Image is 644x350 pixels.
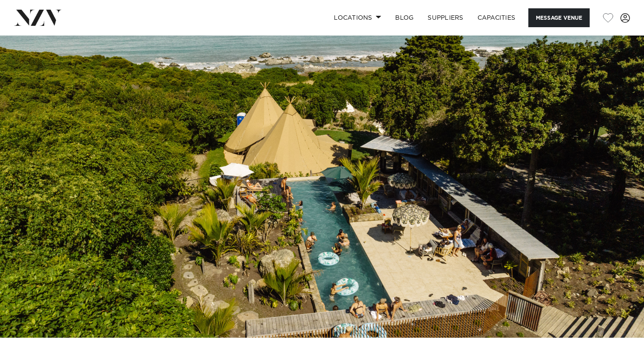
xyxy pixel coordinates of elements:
a: Capacities [471,8,523,27]
button: Message Venue [528,8,590,27]
a: BLOG [388,8,421,27]
img: nzv-logo.png [14,10,62,25]
a: SUPPLIERS [421,8,470,27]
a: Locations [327,8,388,27]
